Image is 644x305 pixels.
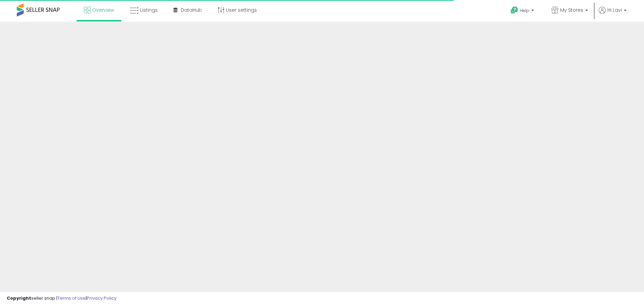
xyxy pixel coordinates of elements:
span: Overview [92,7,114,13]
span: Help [520,8,529,13]
span: Hi Lavi [607,7,622,13]
a: Hi Lavi [599,7,627,22]
div: seller snap | | [7,295,116,302]
a: Terms of Use [57,295,86,301]
a: Privacy Policy [87,295,116,301]
span: Listings [140,7,158,13]
a: Help [505,1,541,22]
span: DataHub [181,7,202,13]
i: Get Help [510,6,519,14]
span: My Stores [560,7,583,13]
strong: Copyright [7,295,31,301]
